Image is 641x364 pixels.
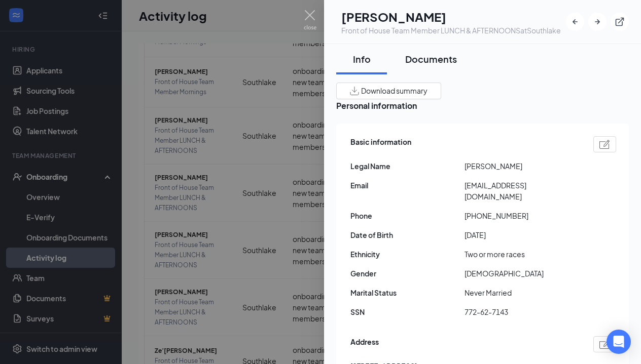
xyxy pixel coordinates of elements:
[336,99,629,112] span: Personal information
[570,17,580,27] svg: ArrowLeftNew
[405,53,457,65] div: Documents
[465,160,579,172] span: [PERSON_NAME]
[350,160,465,172] span: Legal Name
[611,13,629,31] button: ExternalLink
[341,8,561,25] h1: [PERSON_NAME]
[465,180,579,202] span: [EMAIL_ADDRESS][DOMAIN_NAME]
[615,17,625,27] svg: ExternalLink
[350,136,411,152] span: Basic information
[465,229,579,240] span: [DATE]
[566,13,584,31] button: ArrowLeftNew
[350,180,465,191] span: Email
[465,306,579,317] span: 772-62-7143
[592,17,602,27] svg: ArrowRight
[350,268,465,279] span: Gender
[361,86,428,96] span: Download summary
[350,249,465,260] span: Ethnicity
[350,306,465,317] span: SSN
[350,229,465,240] span: Date of Birth
[607,330,631,354] div: Open Intercom Messenger
[341,25,561,35] div: Front of House Team Member LUNCH & AFTERNOONS at Southlake
[465,268,579,279] span: [DEMOGRAPHIC_DATA]
[350,210,465,221] span: Phone
[346,53,377,65] div: Info
[465,287,579,298] span: Never Married
[350,287,465,298] span: Marital Status
[336,83,441,99] button: Download summary
[350,336,379,352] span: Address
[465,210,579,221] span: [PHONE_NUMBER]
[465,249,579,260] span: Two or more races
[588,13,607,31] button: ArrowRight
